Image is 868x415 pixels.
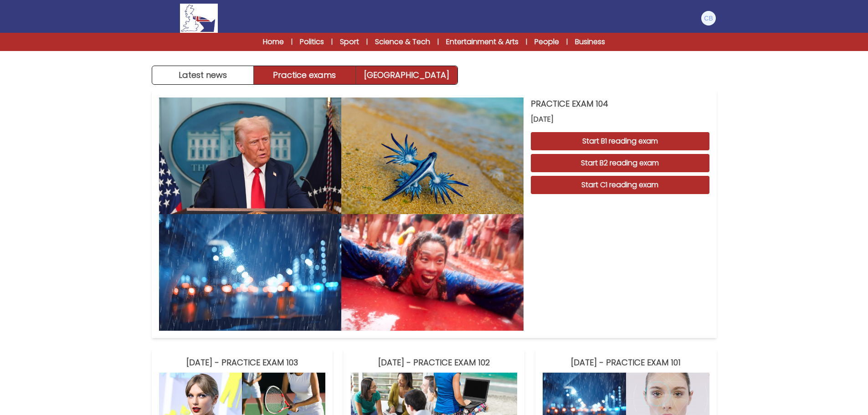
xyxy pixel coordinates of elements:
[531,132,709,150] button: Start B1 reading exam
[575,36,605,47] a: Business
[159,97,341,214] img: PRACTICE EXAM 104
[366,37,368,46] span: |
[300,36,324,47] a: Politics
[152,66,254,84] button: Latest news
[152,4,247,33] a: Logo
[263,36,284,47] a: Home
[446,36,519,47] a: Entertainment & Arts
[375,36,430,47] a: Science & Tech
[534,36,559,47] a: People
[566,37,568,46] span: |
[701,11,716,26] img: Charlotte Bowler
[340,36,359,47] a: Sport
[531,154,709,172] button: Start B2 reading exam
[531,97,709,110] h3: PRACTICE EXAM 104
[159,214,341,331] img: PRACTICE EXAM 104
[331,37,333,46] span: |
[531,114,709,125] span: [DATE]
[180,4,217,33] img: Logo
[437,37,439,46] span: |
[356,66,457,84] a: [GEOGRAPHIC_DATA]
[543,356,709,369] h3: [DATE] - PRACTICE EXAM 101
[341,214,524,331] img: PRACTICE EXAM 104
[531,176,709,194] button: Start C1 reading exam
[254,66,356,84] button: Practice exams
[291,37,293,46] span: |
[341,97,524,214] img: PRACTICE EXAM 104
[351,356,517,369] h3: [DATE] - PRACTICE EXAM 102
[159,356,325,369] h3: [DATE] - PRACTICE EXAM 103
[526,37,527,46] span: |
